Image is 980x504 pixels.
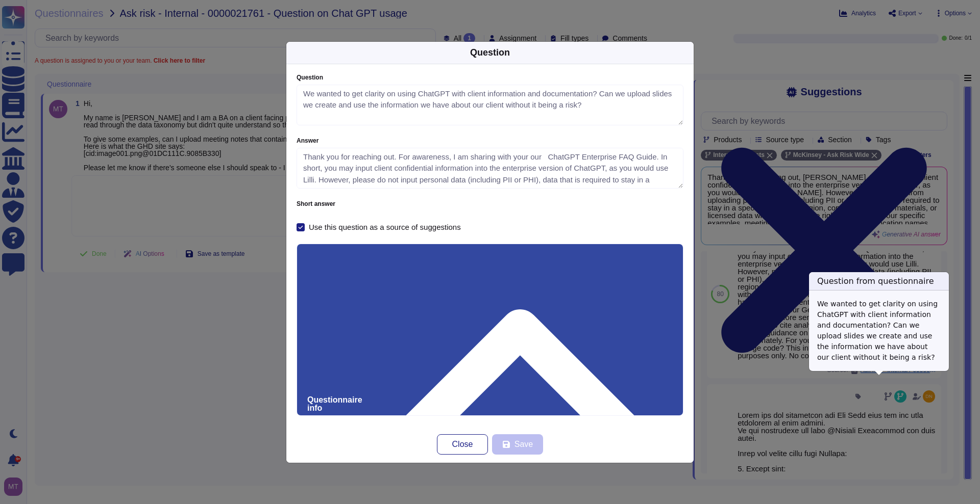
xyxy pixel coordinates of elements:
[307,396,367,412] span: Questionnaire info
[297,138,683,144] label: Answer
[437,434,488,455] button: Close
[809,290,949,371] div: We wanted to get clarity on using ChatGPT with client information and documentation? Can we uploa...
[297,201,683,207] label: Short answer
[470,46,510,60] div: Question
[297,148,683,189] textarea: Thank you for reaching out. For awareness, I am sharing with your our ChatGPT Enterprise FAQ Guid...
[809,272,949,290] h3: Question from questionnaire
[452,440,473,448] span: Close
[297,85,683,125] textarea: We wanted to get clarity on using ChatGPT with client information and documentation? Can we uploa...
[309,223,461,231] div: Use this question as a source of suggestions
[297,74,683,81] label: Question
[514,440,533,448] span: Save
[492,434,543,455] button: Save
